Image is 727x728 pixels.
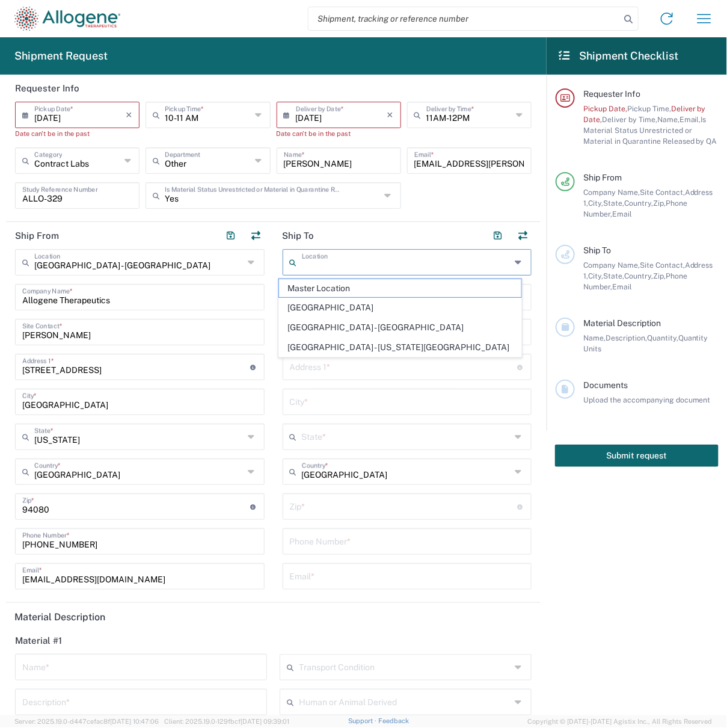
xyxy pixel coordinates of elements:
[583,89,640,99] span: Requester Info
[606,333,647,342] span: Description,
[14,718,159,726] span: Server: 2025.19.0-d447cefac8f
[588,199,603,208] span: City,
[15,635,62,647] h2: Material #1
[583,188,640,197] span: Company Name,
[15,128,140,139] div: Date can't be in the past
[583,104,627,113] span: Pickup Date,
[15,230,59,242] h2: Ship From
[647,333,678,342] span: Quantity,
[624,271,653,280] span: Country,
[603,271,624,280] span: State,
[627,104,671,113] span: Pickup Time,
[679,115,701,124] span: Email,
[583,333,606,342] span: Name,
[279,279,521,298] span: Master Location
[279,318,521,337] span: [GEOGRAPHIC_DATA] - [GEOGRAPHIC_DATA]
[603,199,624,208] span: State,
[308,7,620,30] input: Shipment, tracking or reference number
[14,7,120,31] img: allogene
[583,261,640,270] span: Company Name,
[527,717,713,727] span: Copyright © [DATE]-[DATE] Agistix Inc., All Rights Reserved
[612,209,632,218] span: Email
[640,188,685,197] span: Site Contact,
[277,128,401,139] div: Date can't be in the past
[657,115,679,124] span: Name,
[279,298,521,317] span: [GEOGRAPHIC_DATA]
[583,380,628,390] span: Documents
[164,718,289,726] span: Client: 2025.19.0-129fbcf
[588,271,603,280] span: City,
[583,395,711,404] span: Upload the accompanying document
[583,115,717,146] span: Is Material Status Unrestricted or Material in Quarantine Released by QA
[583,318,661,328] span: Material Description
[602,115,657,124] span: Deliver by Time,
[653,199,666,208] span: Zip,
[14,49,108,63] h2: Shipment Request
[387,105,394,125] i: ×
[279,338,521,357] span: [GEOGRAPHIC_DATA] - [US_STATE][GEOGRAPHIC_DATA]
[624,199,653,208] span: Country,
[557,49,679,63] h2: Shipment Checklist
[583,245,611,255] span: Ship To
[612,282,632,291] span: Email
[283,230,314,242] h2: Ship To
[348,718,378,725] a: Support
[653,271,666,280] span: Zip,
[378,718,409,725] a: Feedback
[14,611,532,623] h5: Material Description
[126,105,132,125] i: ×
[583,173,622,182] span: Ship From
[640,261,685,270] span: Site Contact,
[110,718,159,726] span: [DATE] 10:47:06
[15,82,79,94] h2: Requester Info
[241,718,289,726] span: [DATE] 09:39:01
[555,445,719,467] button: Submit request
